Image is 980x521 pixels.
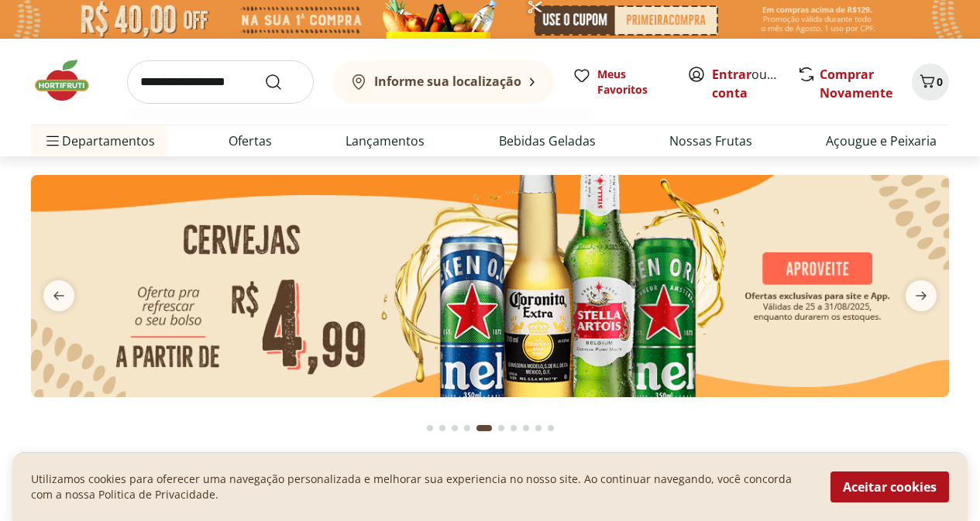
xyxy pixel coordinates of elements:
a: Comprar Novamente [820,66,892,101]
a: Açougue e Peixaria [826,132,937,150]
button: Carrinho [912,63,949,101]
span: 0 [937,74,943,89]
input: search [127,60,314,104]
button: Informe sua localização [332,60,554,104]
img: Hortifruti [31,57,108,104]
button: Go to page 7 from fs-carousel [507,410,520,447]
a: Ofertas [229,132,272,150]
button: Menu [43,122,62,159]
img: cervejas [31,175,949,397]
a: Criar conta [712,66,797,101]
button: Go to page 2 from fs-carousel [436,410,449,447]
span: Meus Favoritos [597,67,669,98]
span: ou [712,65,781,102]
a: Nossas Frutas [669,132,752,150]
span: Departamentos [43,122,155,159]
button: Go to page 9 from fs-carousel [532,410,545,447]
p: Utilizamos cookies para oferecer uma navegação personalizada e melhorar sua experiencia no nosso ... [31,471,812,502]
button: Go to page 1 from fs-carousel [424,410,436,447]
button: Aceitar cookies [830,471,949,502]
a: Entrar [712,66,751,83]
button: Go to page 6 from fs-carousel [495,410,507,447]
button: Submit Search [264,73,301,91]
button: next [893,280,949,311]
button: Current page from fs-carousel [473,410,495,447]
button: Go to page 4 from fs-carousel [461,410,473,447]
a: Meus Favoritos [573,67,669,98]
button: previous [31,280,87,311]
button: Go to page 8 from fs-carousel [520,410,532,447]
button: Go to page 10 from fs-carousel [545,410,557,447]
button: Go to page 3 from fs-carousel [449,410,461,447]
a: Lançamentos [346,132,425,150]
b: Informe sua localização [374,73,521,90]
a: Bebidas Geladas [499,132,596,150]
